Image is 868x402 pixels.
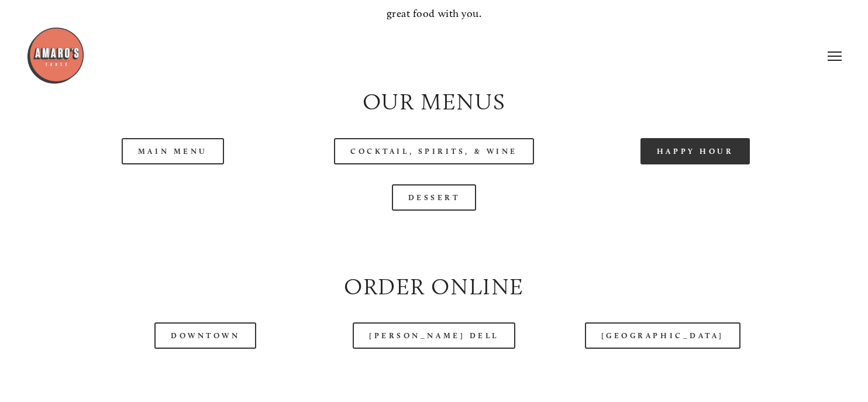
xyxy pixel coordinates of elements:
a: [GEOGRAPHIC_DATA] [585,322,740,349]
a: Downtown [154,322,256,349]
h2: Order Online [52,270,816,303]
a: Dessert [392,184,477,211]
a: [PERSON_NAME] Dell [353,322,515,349]
a: Cocktail, Spirits, & Wine [334,138,534,164]
a: Happy Hour [640,138,750,164]
a: Main Menu [122,138,224,164]
img: Amaro's Table [26,26,85,85]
